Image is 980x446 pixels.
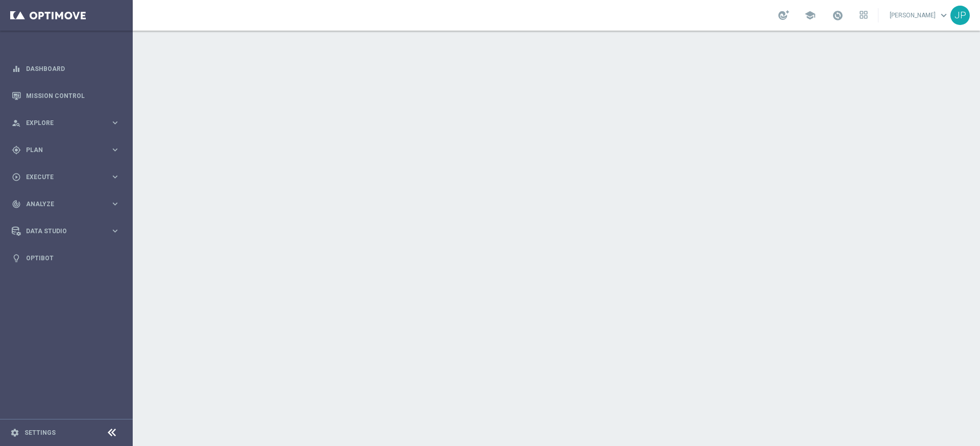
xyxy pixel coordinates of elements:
i: settings [10,428,19,437]
span: Data Studio [26,228,110,234]
span: school [804,10,816,21]
span: Analyze [26,201,110,207]
span: Explore [26,120,110,126]
i: keyboard_arrow_right [110,145,120,155]
span: keyboard_arrow_down [938,10,949,21]
div: Explore [12,118,110,128]
a: [PERSON_NAME]keyboard_arrow_down [889,8,950,23]
button: person_search Explore keyboard_arrow_right [11,119,120,127]
div: Data Studio [12,227,110,236]
div: Analyze [12,200,110,209]
button: gps_fixed Plan keyboard_arrow_right [11,146,120,154]
i: track_changes [12,200,21,209]
i: lightbulb [12,254,21,263]
i: keyboard_arrow_right [110,118,120,128]
i: person_search [12,118,21,128]
a: Dashboard [26,55,120,82]
button: play_circle_outline Execute keyboard_arrow_right [11,173,120,181]
i: keyboard_arrow_right [110,172,120,182]
div: Plan [12,145,110,155]
button: lightbulb Optibot [11,254,120,262]
a: Optibot [26,244,120,271]
i: equalizer [12,64,21,73]
button: track_changes Analyze keyboard_arrow_right [11,200,120,208]
a: Mission Control [26,82,120,109]
div: Optibot [12,244,120,271]
button: Mission Control [11,92,120,100]
i: gps_fixed [12,145,21,155]
div: Execute [12,172,110,182]
button: Data Studio keyboard_arrow_right [11,227,120,235]
button: equalizer Dashboard [11,65,120,73]
i: keyboard_arrow_right [110,226,120,236]
div: Dashboard [12,55,120,82]
i: keyboard_arrow_right [110,199,120,209]
i: play_circle_outline [12,172,21,182]
span: Plan [26,147,110,153]
div: Mission Control [12,82,120,109]
a: Settings [24,430,56,436]
div: JP [950,6,970,25]
span: Execute [26,174,110,180]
